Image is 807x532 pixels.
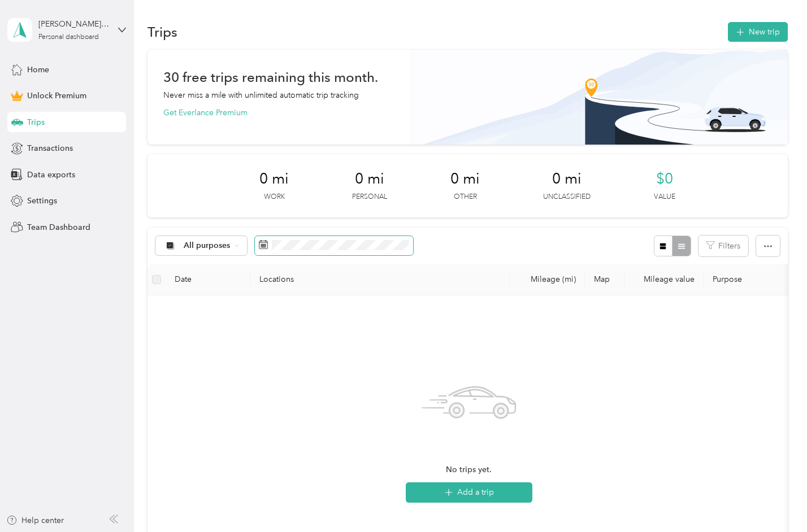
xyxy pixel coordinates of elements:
iframe: Everlance-gr Chat Button Frame [744,469,807,532]
button: Help center [6,514,64,526]
span: 0 mi [552,170,582,188]
span: 0 mi [450,170,480,188]
div: [PERSON_NAME][EMAIL_ADDRESS][DOMAIN_NAME] [38,18,109,30]
button: Get Everlance Premium [163,107,248,119]
span: Unlock Premium [27,90,86,102]
span: Settings [27,195,57,207]
span: Team Dashboard [27,221,90,233]
span: Data exports [27,169,75,181]
th: Mileage (mi) [510,264,585,295]
button: New trip [728,22,788,42]
h1: Trips [147,26,177,38]
p: Other [454,192,477,202]
div: Personal dashboard [38,34,99,41]
span: 0 mi [259,170,289,188]
th: Mileage value [624,264,704,295]
span: Home [27,64,49,76]
button: Filters [698,236,748,256]
p: Personal [352,192,387,202]
button: Add a trip [406,482,532,503]
th: Locations [250,264,510,295]
p: Never miss a mile with unlimited automatic trip tracking [163,89,359,101]
h1: 30 free trips remaining this month. [163,71,378,83]
th: Date [166,264,250,295]
img: Banner [410,50,788,145]
p: Value [654,192,675,202]
span: Transactions [27,142,73,154]
span: Trips [27,116,45,128]
p: Work [264,192,285,202]
span: 0 mi [355,170,384,188]
span: $0 [656,170,673,188]
p: Unclassified [543,192,591,202]
span: All purposes [184,242,231,250]
span: No trips yet. [446,464,492,476]
th: Map [585,264,624,295]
